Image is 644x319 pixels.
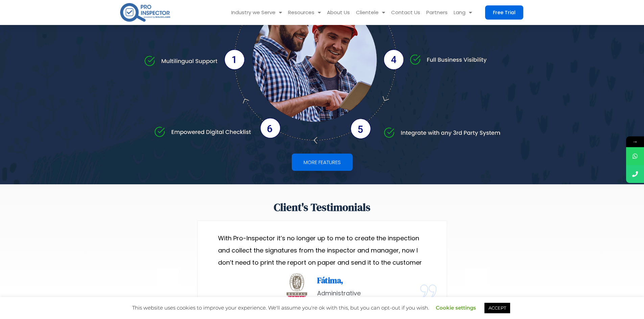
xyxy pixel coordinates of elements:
[484,303,510,313] a: ACCEPT
[292,154,353,171] a: More Features
[493,10,516,15] span: Free Trial
[626,136,644,147] span: →
[304,160,341,165] span: More Features
[197,220,447,313] div: 2 / 4
[283,273,310,300] img: BV
[317,289,361,297] span: Administrative
[218,232,426,269] p: With Pro-Inspector it’s no longer up to me to create the inspection and collect the signatures fr...
[436,304,476,311] a: Cookie settings
[317,275,361,286] strong: Fátima,
[119,2,171,23] img: pro-inspector-logo
[197,201,447,214] div: Client's Testimonials
[485,5,523,20] a: Free Trial
[132,304,512,311] span: This website uses cookies to improve your experience. We'll assume you're ok with this, but you c...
